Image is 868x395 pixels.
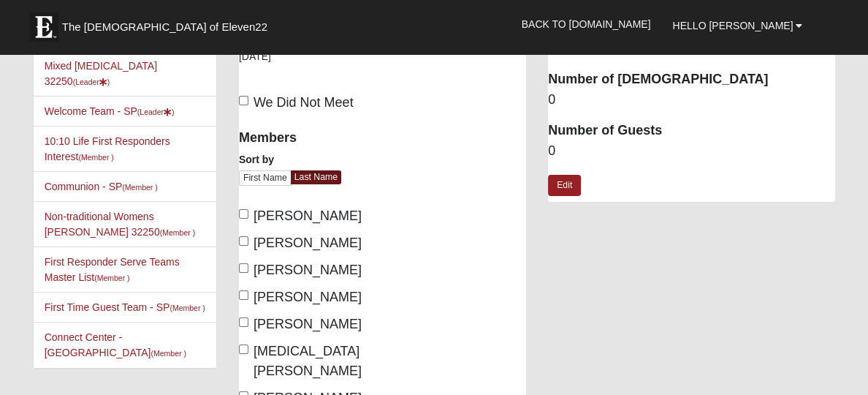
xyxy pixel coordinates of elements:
[62,20,267,34] span: The [DEMOGRAPHIC_DATA] of Eleven22
[45,105,175,117] a: Welcome Team - SP(Leader)
[254,317,362,331] span: [PERSON_NAME]
[254,344,362,378] span: [MEDICAL_DATA][PERSON_NAME]
[254,95,354,110] span: We Did Not Meet
[170,304,205,312] small: (Member )
[291,170,341,184] a: Last Name
[239,236,248,246] input: [PERSON_NAME]
[239,345,248,354] input: [MEDICAL_DATA][PERSON_NAME]
[661,7,813,44] a: Hello [PERSON_NAME]
[45,211,195,238] a: Non-traditional Womens [PERSON_NAME] 32250(Member )
[94,274,129,282] small: (Member )
[239,290,248,300] input: [PERSON_NAME]
[672,20,793,31] span: Hello [PERSON_NAME]
[548,91,835,110] dd: 0
[548,121,835,140] dt: Number of Guests
[45,135,170,162] a: 10:10 Life First Responders Interest(Member )
[254,290,362,304] span: [PERSON_NAME]
[45,331,186,358] a: Connect Center - [GEOGRAPHIC_DATA](Member )
[239,317,248,327] input: [PERSON_NAME]
[239,152,274,167] label: Sort by
[254,263,362,277] span: [PERSON_NAME]
[73,78,110,86] small: (Leader )
[548,142,835,161] dd: 0
[239,263,248,273] input: [PERSON_NAME]
[160,228,195,237] small: (Member )
[239,209,248,219] input: [PERSON_NAME]
[254,236,362,250] span: [PERSON_NAME]
[254,208,362,223] span: [PERSON_NAME]
[239,49,294,74] div: [DATE]
[137,108,175,116] small: (Leader )
[511,6,662,42] a: Back to [DOMAIN_NAME]
[548,70,835,89] dt: Number of [DEMOGRAPHIC_DATA]
[239,170,292,186] a: First Name
[548,175,581,196] a: Edit
[45,181,158,192] a: Communion - SP(Member )
[45,301,205,313] a: First Time Guest Team - SP(Member )
[151,349,186,358] small: (Member )
[29,12,58,42] img: Eleven22 logo
[239,96,248,105] input: We Did Not Meet
[22,5,314,42] a: The [DEMOGRAPHIC_DATA] of Eleven22
[122,183,157,192] small: (Member )
[45,256,180,283] a: First Responder Serve Teams Master List(Member )
[78,153,113,162] small: (Member )
[239,130,372,146] h4: Members
[45,60,157,87] a: Mixed [MEDICAL_DATA] 32250(Leader)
